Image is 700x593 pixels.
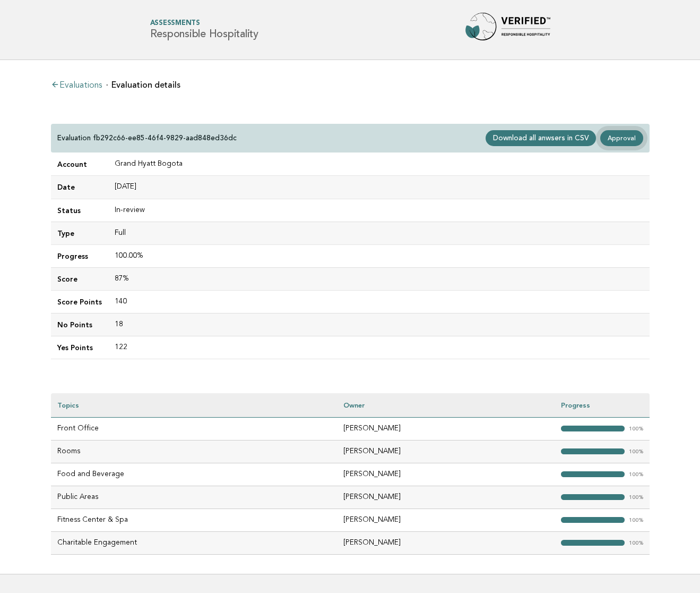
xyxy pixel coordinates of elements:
[51,199,108,222] td: Status
[108,199,650,222] td: In-review
[51,176,108,199] td: Date
[51,81,102,90] a: Evaluations
[108,313,650,336] td: 18
[629,449,643,455] em: 100%
[51,153,108,176] td: Account
[629,518,643,523] em: 100%
[51,313,108,336] td: No Points
[337,531,554,554] td: [PERSON_NAME]
[337,393,554,417] th: Owner
[629,540,643,546] em: 100%
[106,81,180,89] li: Evaluation details
[337,440,554,463] td: [PERSON_NAME]
[465,13,550,47] img: Forbes Travel Guide
[51,290,108,313] td: Score Points
[51,267,108,290] td: Score
[51,336,108,359] td: Yes Points
[561,471,625,477] strong: ">
[561,517,625,523] strong: ">
[337,463,554,486] td: [PERSON_NAME]
[51,463,338,486] td: Food and Beverage
[486,130,596,146] a: Download all anwsers in CSV
[561,426,625,431] strong: ">
[51,486,338,509] td: Public Areas
[600,130,643,146] a: Approval
[57,133,237,143] p: Evaluation fb292c66-ee85-46f4-9829-aad848ed36dc
[629,495,643,501] em: 100%
[51,222,108,244] td: Type
[561,448,625,454] strong: ">
[629,426,643,432] em: 100%
[108,244,650,267] td: 100.00%
[51,393,338,417] th: Topics
[150,20,258,40] h1: Responsible Hospitality
[108,290,650,313] td: 140
[108,222,650,244] td: Full
[150,20,258,27] span: Assessments
[561,494,625,500] strong: ">
[629,472,643,478] em: 100%
[337,486,554,509] td: [PERSON_NAME]
[337,509,554,531] td: [PERSON_NAME]
[108,336,650,359] td: 122
[108,176,650,199] td: [DATE]
[51,244,108,267] td: Progress
[555,393,650,417] th: Progress
[108,153,650,176] td: Grand Hyatt Bogota
[51,440,338,463] td: Rooms
[108,267,650,290] td: 87%
[51,417,338,440] td: Front Office
[51,531,338,554] td: Charitable Engagement
[561,540,625,546] strong: ">
[51,509,338,531] td: Fitness Center & Spa
[337,417,554,440] td: [PERSON_NAME]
